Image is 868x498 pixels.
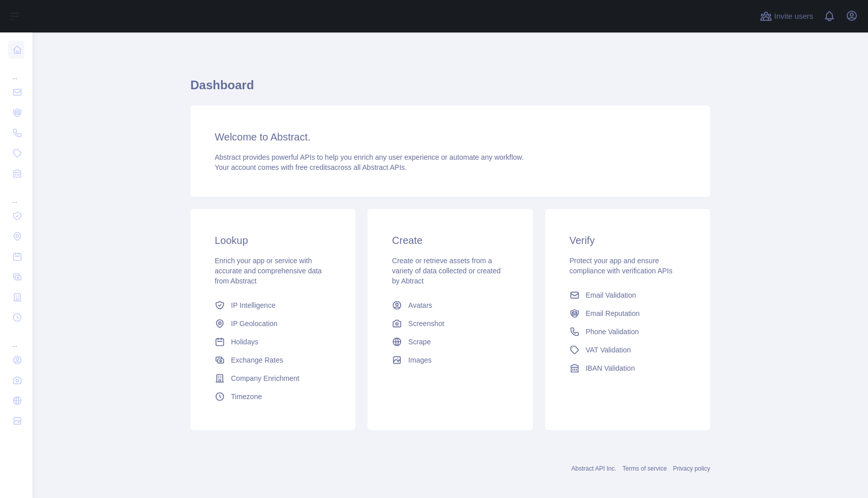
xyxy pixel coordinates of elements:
[211,387,335,406] a: Timezone
[572,465,617,472] a: Abstract API Inc.
[673,465,710,472] a: Privacy policy
[392,233,508,247] h3: Create
[231,373,299,383] span: Company Enrichment
[565,359,690,377] a: IBAN Validation
[211,296,335,314] a: IP Intelligence
[215,233,331,247] h3: Lookup
[565,323,690,341] a: Phone Validation
[231,300,276,310] span: IP Intelligence
[565,304,690,323] a: Email Reputation
[231,318,278,329] span: IP Geolocation
[388,296,512,314] a: Avatars
[586,345,631,355] span: VAT Validation
[586,363,635,373] span: IBAN Validation
[388,314,512,333] a: Screenshot
[215,153,524,161] span: Abstract provides powerful APIs to help you enrich any user experience or automate any workflow.
[408,355,431,365] span: Images
[622,465,666,472] a: Terms of service
[215,163,407,171] span: Your account comes with across all Abstract APIs.
[190,77,710,101] h1: Dashboard
[565,341,690,359] a: VAT Validation
[211,314,335,333] a: IP Geolocation
[388,333,512,351] a: Scrape
[211,369,335,387] a: Company Enrichment
[211,333,335,351] a: Holidays
[231,392,262,402] span: Timezone
[586,290,636,300] span: Email Validation
[8,185,24,205] div: ...
[215,257,322,285] span: Enrich your app or service with accurate and comprehensive data from Abstract
[586,308,640,318] span: Email Reputation
[231,355,283,365] span: Exchange Rates
[774,11,813,22] span: Invite users
[570,257,673,275] span: Protect your app and ensure compliance with verification APIs
[586,327,639,337] span: Phone Validation
[8,61,24,81] div: ...
[758,8,815,24] button: Invite users
[231,337,258,347] span: Holidays
[392,257,500,285] span: Create or retrieve assets from a variety of data collected or created by Abtract
[295,163,330,171] span: free credits
[8,329,24,349] div: ...
[408,337,430,347] span: Scrape
[570,233,686,247] h3: Verify
[408,300,432,310] span: Avatars
[565,286,690,304] a: Email Validation
[215,130,686,144] h3: Welcome to Abstract.
[388,351,512,369] a: Images
[211,351,335,369] a: Exchange Rates
[408,318,444,329] span: Screenshot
